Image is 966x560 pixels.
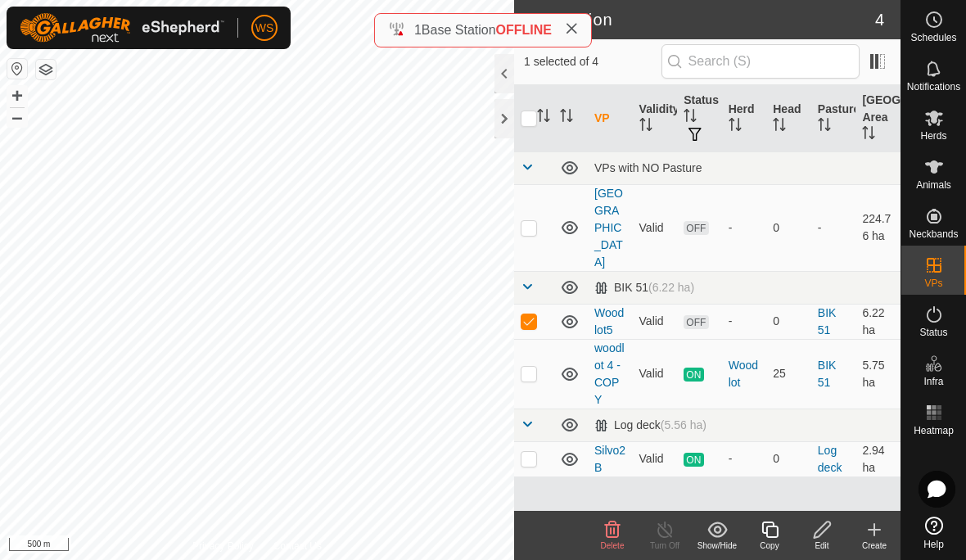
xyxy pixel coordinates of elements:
div: - [729,219,761,237]
td: 0 [766,184,811,271]
span: Base Station [422,23,496,37]
a: Log deck [818,444,842,474]
td: 0 [766,441,811,476]
input: Search (S) [661,44,860,79]
span: Heatmap [914,426,954,436]
span: Status [919,327,947,337]
th: [GEOGRAPHIC_DATA] Area [855,85,901,152]
span: OFF [684,221,708,235]
span: VPs [924,278,942,288]
img: Gallagher Logo [20,13,224,43]
div: Woodlot [729,357,761,391]
a: Contact Us [273,539,322,553]
a: BIK 51 [818,359,837,389]
span: Schedules [910,33,956,43]
td: Valid [633,304,678,339]
td: 0 [766,304,811,339]
span: Infra [923,377,943,386]
div: - [729,313,761,330]
span: Herds [920,131,946,141]
p-sorticon: Activate to sort [537,111,550,124]
a: woodlot 4 - COPY [594,341,625,406]
div: - [729,450,761,467]
a: [GEOGRAPHIC_DATA] [594,187,623,269]
p-sorticon: Activate to sort [862,129,875,142]
p-sorticon: Activate to sort [773,120,786,133]
span: 1 selected of 4 [524,53,661,70]
div: Turn Off [639,540,691,552]
span: Neckbands [909,229,958,239]
a: Help [901,510,966,556]
div: BIK 51 [594,281,694,295]
p-sorticon: Activate to sort [684,111,697,124]
a: BIK 51 [818,306,837,336]
p-sorticon: Activate to sort [639,120,652,133]
p-sorticon: Activate to sort [729,120,742,133]
span: WS [255,20,274,37]
th: Herd [722,85,767,152]
td: 2.94 ha [855,441,901,476]
td: 6.22 ha [855,304,901,339]
span: Animals [916,180,951,190]
div: Copy [743,540,796,552]
span: OFFLINE [496,23,552,37]
td: Valid [633,339,678,409]
span: 4 [875,7,884,32]
a: Silvo2B [594,444,625,474]
th: VP [588,85,633,152]
th: Pasture [811,85,856,152]
h2: In Rotation [524,10,875,29]
span: (6.22 ha) [648,281,694,294]
a: Woodlot5 [594,306,624,336]
button: – [7,107,27,127]
td: Valid [633,184,678,271]
td: 25 [766,339,811,409]
span: Notifications [907,82,960,92]
div: VPs with NO Pasture [594,161,894,174]
a: Privacy Policy [192,539,254,553]
span: ON [684,453,703,467]
td: Valid [633,441,678,476]
span: OFF [684,315,708,329]
td: 224.76 ha [855,184,901,271]
span: 1 [414,23,422,37]
span: ON [684,368,703,382]
div: Create [848,540,901,552]
span: Help [923,540,944,549]
button: Reset Map [7,59,27,79]
p-sorticon: Activate to sort [818,120,831,133]
p-sorticon: Activate to sort [560,111,573,124]
div: Edit [796,540,848,552]
th: Status [677,85,722,152]
th: Validity [633,85,678,152]
div: Show/Hide [691,540,743,552]
div: Log deck [594,418,706,432]
td: 5.75 ha [855,339,901,409]
span: Delete [601,541,625,550]
th: Head [766,85,811,152]
button: + [7,86,27,106]
button: Map Layers [36,60,56,79]
td: - [811,184,856,271]
span: (5.56 ha) [661,418,706,431]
